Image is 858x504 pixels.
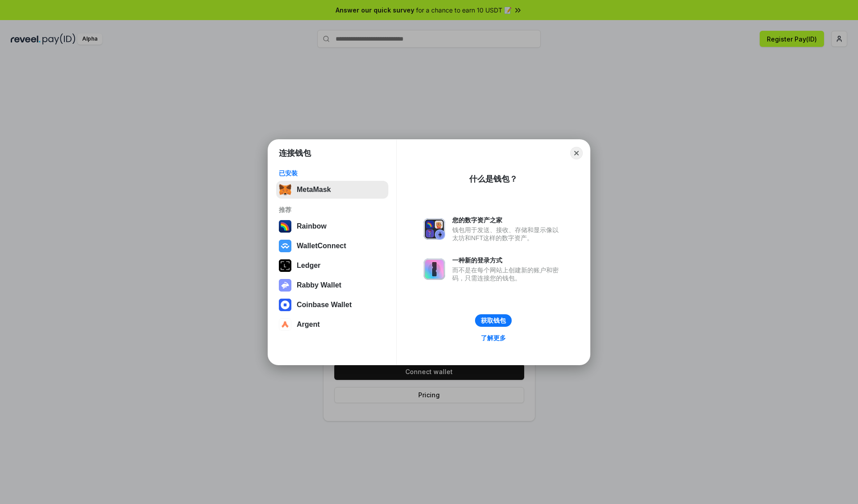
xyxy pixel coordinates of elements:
[475,332,511,344] a: 了解更多
[279,148,311,158] h1: 连接钱包
[424,218,445,240] img: svg+xml,%3Csvg%20xmlns%3D%22http%3A%2F%2Fwww.w3.org%2F2000%2Fsvg%22%20fill%3D%22none%22%20viewBox...
[297,242,346,250] div: WalletConnect
[276,296,388,314] button: Coinbase Wallet
[481,317,506,325] div: 获取钱包
[279,259,291,272] img: svg+xml,%3Csvg%20xmlns%3D%22http%3A%2F%2Fwww.w3.org%2F2000%2Fsvg%22%20width%3D%2228%22%20height%3...
[279,183,291,196] img: svg+xml,%3Csvg%20fill%3D%22none%22%20height%3D%2233%22%20viewBox%3D%220%200%2035%2033%22%20width%...
[475,314,512,327] button: 获取钱包
[297,281,341,289] div: Rabby Wallet
[279,220,291,233] img: svg+xml,%3Csvg%20width%3D%22120%22%20height%3D%22120%22%20viewBox%3D%220%200%20120%20120%22%20fil...
[276,276,388,294] button: Rabby Wallet
[279,206,386,214] div: 推荐
[297,222,327,230] div: Rainbow
[276,217,388,235] button: Rainbow
[279,318,291,331] img: svg+xml,%3Csvg%20width%3D%2228%22%20height%3D%2228%22%20viewBox%3D%220%200%2028%2028%22%20fill%3D...
[279,279,291,292] img: svg+xml,%3Csvg%20xmlns%3D%22http%3A%2F%2Fwww.w3.org%2F2000%2Fsvg%22%20fill%3D%22none%22%20viewBox...
[424,258,445,280] img: svg+xml,%3Csvg%20xmlns%3D%22http%3A%2F%2Fwww.w3.org%2F2000%2Fsvg%22%20fill%3D%22none%22%20viewBox...
[297,301,352,309] div: Coinbase Wallet
[276,181,388,199] button: MetaMask
[297,186,331,194] div: MetaMask
[570,147,583,159] button: Close
[279,240,291,252] img: svg+xml,%3Csvg%20width%3D%2228%22%20height%3D%2228%22%20viewBox%3D%220%200%2028%2028%22%20fill%3D...
[469,174,517,184] div: 什么是钱包？
[481,334,506,342] div: 了解更多
[276,316,388,333] button: Argent
[279,169,386,177] div: 已安装
[276,257,388,275] button: Ledger
[297,321,320,329] div: Argent
[452,256,563,264] div: 一种新的登录方式
[297,262,320,270] div: Ledger
[276,237,388,255] button: WalletConnect
[279,299,291,311] img: svg+xml,%3Csvg%20width%3D%2228%22%20height%3D%2228%22%20viewBox%3D%220%200%2028%2028%22%20fill%3D...
[452,216,563,224] div: 您的数字资产之家
[452,266,563,282] div: 而不是在每个网站上创建新的账户和密码，只需连接您的钱包。
[452,226,563,242] div: 钱包用于发送、接收、存储和显示像以太坊和NFT这样的数字资产。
